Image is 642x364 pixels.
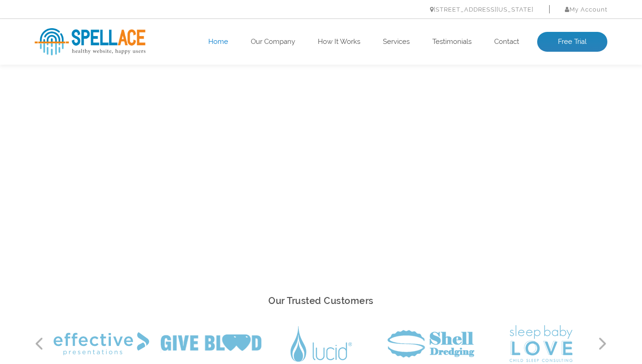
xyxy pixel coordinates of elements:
img: Effective [54,332,149,355]
img: Lucid [291,326,352,362]
button: Next [598,337,607,351]
h2: Our Trusted Customers [35,293,607,309]
img: Sleep Baby Love [509,325,573,362]
img: Give Blood [161,334,261,353]
button: Previous [35,337,44,351]
img: Shell Dredging [388,330,474,358]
